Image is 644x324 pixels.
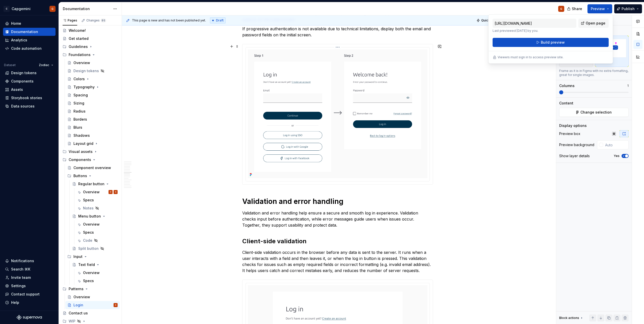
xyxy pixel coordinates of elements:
[75,188,120,196] a: OverviewGG
[580,110,612,115] span: Change selection
[83,198,94,203] div: Specs
[73,60,90,65] div: Overview
[63,18,77,22] div: Pages
[65,99,120,107] a: Sizing
[1,3,58,14] button: CCapgeminiG
[61,148,120,156] div: Visual assets
[3,282,56,290] a: Settings
[65,67,120,75] a: Design tokens
[65,91,120,99] a: Spacing
[242,26,433,38] p: If progressive authentication is not available due to technical limitations, display both the ema...
[73,173,87,178] div: Buttons
[78,181,104,186] div: Regular button
[559,101,573,106] div: Content
[70,212,120,220] a: Menu button
[73,117,87,122] div: Borders
[70,245,120,253] a: Split button
[242,237,433,245] h2: Client-side validation
[559,314,584,321] div: Block actions
[3,28,56,36] a: Documentation
[242,249,433,274] p: Client-side validation occurs in the browser before any data is sent to the server. It runs when ...
[559,108,629,117] button: Change selection
[83,270,100,275] div: Overview
[4,6,10,12] div: C
[73,165,111,170] div: Component overview
[3,44,56,52] a: Code automation
[65,253,120,261] div: Input
[627,84,629,88] p: 1
[559,69,629,77] div: Frame as it is in Figma with no extra formatting, great for single images.
[73,76,85,82] div: Colors
[559,83,575,88] div: Columns
[65,301,120,309] a: LoginG
[115,303,116,308] div: G
[591,6,605,11] span: Preview
[61,309,120,317] a: Contact us
[61,26,120,35] a: Welcome!
[559,123,587,128] div: Display options
[11,267,30,272] div: Search ⌘K
[69,44,88,49] div: Guidelines
[73,109,86,114] div: Radius
[4,63,16,67] div: Dataset
[63,6,111,11] div: Documentation
[11,38,27,43] div: Analytics
[70,261,120,269] a: Text field
[578,19,609,28] a: Open page
[83,222,100,227] div: Overview
[11,79,34,84] div: Components
[3,86,56,94] a: Assets
[73,133,90,138] div: Shadows
[17,315,42,320] a: Supernova Logo
[69,286,84,291] div: Patterns
[541,40,565,45] span: Build preview
[65,83,120,91] a: Typography
[614,4,642,13] button: Publish
[69,36,89,41] div: Get started
[110,190,111,195] div: G
[51,7,53,11] div: G
[78,262,95,267] div: Text field
[3,274,56,282] a: Invite team
[65,172,120,180] div: Buttons
[65,140,120,148] a: Layout grid
[216,18,224,22] span: Draft
[132,18,206,22] span: This page is new and has not been published yet.
[3,69,56,77] a: Design tokens
[11,70,37,75] div: Design tokens
[86,18,106,22] div: Changes
[101,18,106,22] span: 85
[78,214,101,219] div: Menu button
[39,63,49,67] span: Zodiac
[3,102,56,110] a: Data sources
[61,43,120,51] div: Guidelines
[73,294,90,300] div: Overview
[11,300,19,305] div: Help
[65,131,120,140] a: Shadows
[70,180,120,188] a: Regular button
[75,204,120,212] a: Notes
[587,4,612,13] button: Preview
[559,316,579,320] div: Block actions
[69,157,91,162] div: Components
[614,154,620,158] label: Yes
[572,6,582,11] span: Share
[69,52,91,57] div: Foundations
[83,230,94,235] div: Specs
[11,87,23,92] div: Assets
[3,299,56,307] button: Help
[242,210,433,228] p: Validation and error handling help ensure a secure and smooth log in experience. Validation check...
[603,140,629,149] input: Auto
[65,75,120,83] a: Colors
[75,228,120,236] a: Specs
[83,278,94,283] div: Specs
[498,55,563,59] p: Viewers must sign in to access preview site.
[11,21,21,26] div: Home
[65,123,120,131] a: Blurs
[3,77,56,85] a: Components
[69,28,86,33] div: Welcome!
[61,51,120,59] div: Foundations
[242,197,433,206] h1: Validation and error handling
[73,93,88,98] div: Spacing
[3,36,56,44] a: Analytics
